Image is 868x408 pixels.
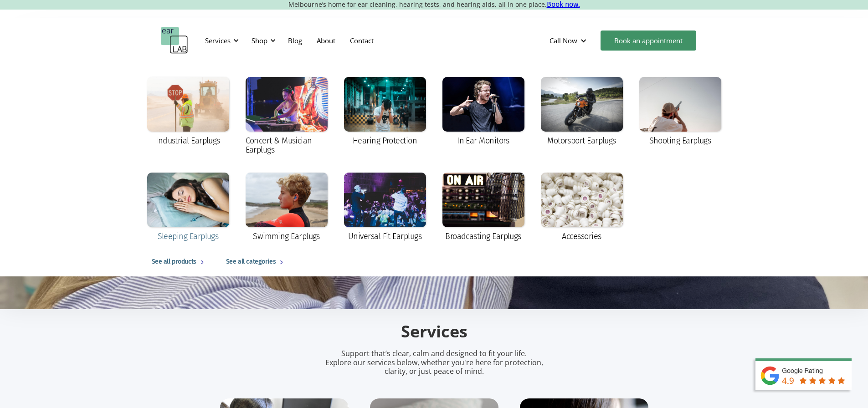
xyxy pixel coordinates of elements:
[226,256,276,267] div: See all categories
[161,27,188,54] a: home
[550,36,577,45] div: Call Now
[252,36,267,45] div: Shop
[635,72,726,152] a: Shooting Earplugs
[205,36,231,45] div: Services
[143,168,234,247] a: Sleeping Earplugs
[241,72,332,161] a: Concert & Musician Earplugs
[253,232,320,241] div: Swimming Earplugs
[339,72,431,152] a: Hearing Protection
[246,136,328,154] div: Concert & Musician Earplugs
[158,232,219,241] div: Sleeping Earplugs
[143,72,234,152] a: Industrial Earplugs
[547,136,616,145] div: Motorsport Earplugs
[457,136,509,145] div: In Ear Monitors
[200,27,241,54] div: Services
[152,256,196,267] div: See all products
[343,27,381,54] a: Contact
[339,168,431,247] a: Universal Fit Earplugs
[601,31,696,51] a: Book an appointment
[542,27,596,54] div: Call Now
[156,136,220,145] div: Industrial Earplugs
[143,247,217,276] a: See all products
[536,72,627,152] a: Motorsport Earplugs
[309,27,343,54] a: About
[445,232,521,241] div: Broadcasting Earplugs
[649,136,711,145] div: Shooting Earplugs
[353,136,417,145] div: Hearing Protection
[220,321,648,342] h2: Services
[536,168,627,247] a: Accessories
[348,232,421,241] div: Universal Fit Earplugs
[241,168,332,247] a: Swimming Earplugs
[438,168,529,247] a: Broadcasting Earplugs
[281,27,309,54] a: Blog
[217,247,296,276] a: See all categories
[562,232,601,241] div: Accessories
[246,27,278,54] div: Shop
[438,72,529,152] a: In Ear Monitors
[313,349,555,376] p: Support that’s clear, calm and designed to fit your life. Explore our services below, whether you...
